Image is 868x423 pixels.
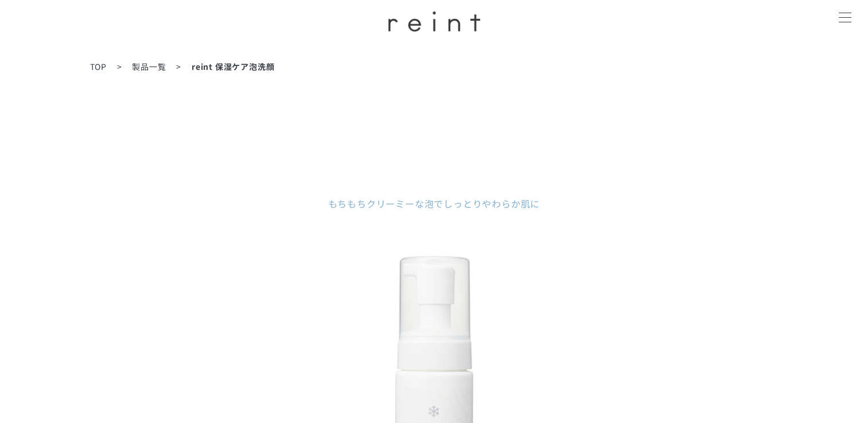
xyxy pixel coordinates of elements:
a: 製品一覧 [132,61,166,72]
a: TOP [90,61,107,72]
dd: もちもちクリーミーな泡で しっとりやわらか肌に [205,197,664,210]
img: ロゴ [388,11,480,32]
